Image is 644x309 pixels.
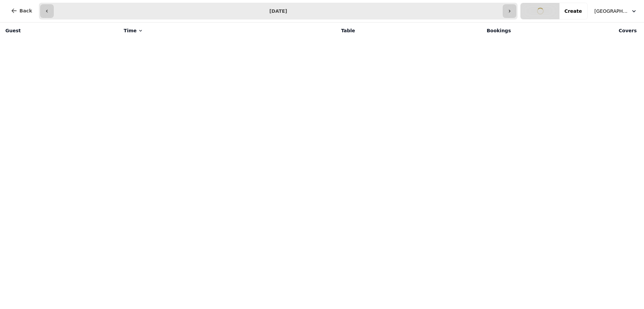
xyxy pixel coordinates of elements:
th: Covers [515,23,641,39]
button: [GEOGRAPHIC_DATA], [GEOGRAPHIC_DATA] [590,5,641,17]
button: Time [124,27,143,34]
button: Back [5,3,38,19]
button: Create [559,3,587,19]
th: Bookings [359,23,515,39]
span: [GEOGRAPHIC_DATA], [GEOGRAPHIC_DATA] [594,8,628,14]
span: Back [19,8,32,13]
span: Create [565,9,582,13]
span: Time [124,27,137,34]
th: Table [253,23,359,39]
